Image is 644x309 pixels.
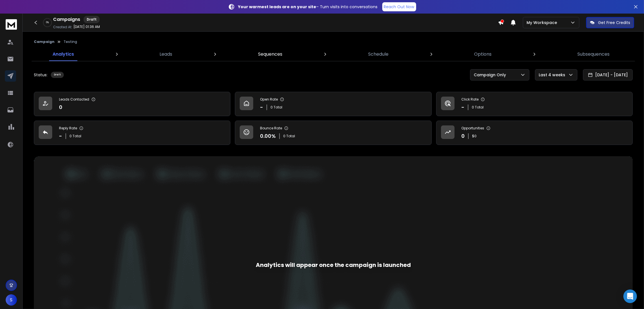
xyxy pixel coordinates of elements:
[59,97,89,102] p: Leads Contacted
[46,21,49,24] p: 0 %
[6,294,17,306] button: S
[461,103,464,111] p: -
[255,47,286,61] a: Sequences
[382,2,416,11] a: Reach Out Now
[260,103,263,111] p: -
[270,105,282,110] p: 0 Total
[235,92,431,116] a: Open Rate-0 Total
[283,134,295,138] p: 0 Total
[577,51,610,58] p: Subsequences
[436,121,633,145] a: Opportunities0$0
[34,40,54,44] button: Campaign
[53,16,80,23] h1: Campaigns
[368,51,388,58] p: Schedule
[583,69,633,80] button: [DATE] - [DATE]
[471,47,495,61] a: Options
[59,103,62,111] p: 0
[461,126,484,130] p: Opportunities
[472,134,477,138] p: $ 0
[235,121,431,145] a: Bounce Rate0.00%0 Total
[84,16,100,23] div: Draft
[461,132,465,140] p: 0
[73,25,100,29] p: [DATE] 01:36 AM
[53,51,74,58] p: Analytics
[574,47,613,61] a: Subsequences
[436,92,633,116] a: Click Rate-0 Total
[260,132,276,140] p: 0.00 %
[59,126,77,130] p: Reply Rate
[258,51,282,58] p: Sequences
[260,126,282,130] p: Bounce Rate
[64,40,77,44] p: Testing
[256,261,411,269] div: Analytics will appear once the campaign is launched
[474,72,508,78] p: Campaign Only
[160,51,173,58] p: Leads
[34,72,47,78] p: Status:
[59,132,62,140] p: -
[34,121,230,145] a: Reply Rate-0 Total
[51,72,64,78] div: Draft
[69,134,81,138] p: 0 Total
[49,47,77,61] a: Analytics
[260,97,278,102] p: Open Rate
[238,4,316,10] strong: Your warmest leads are on your site
[6,19,17,30] img: logo
[34,92,230,116] a: Leads Contacted0
[527,20,559,25] p: My Workspace
[598,20,630,25] p: Get Free Credits
[156,47,176,61] a: Leads
[365,47,392,61] a: Schedule
[238,4,378,10] p: – Turn visits into conversations
[474,51,492,58] p: Options
[539,72,567,78] p: Last 4 weeks
[53,25,72,29] p: Created At:
[586,17,634,28] button: Get Free Credits
[472,105,484,110] p: 0 Total
[623,290,637,303] div: Open Intercom Messenger
[384,4,414,10] p: Reach Out Now
[461,97,479,102] p: Click Rate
